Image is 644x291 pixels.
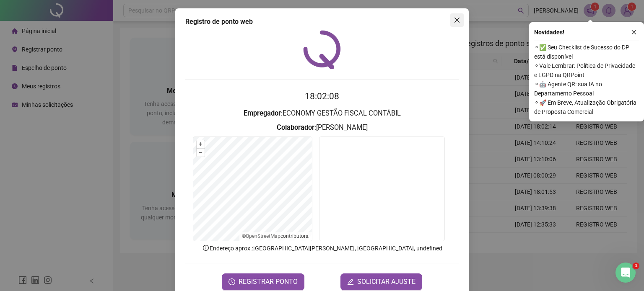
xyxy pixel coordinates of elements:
span: ⚬ 🚀 Em Breve, Atualização Obrigatória de Proposta Comercial [534,98,639,116]
p: Endereço aprox. : [GEOGRAPHIC_DATA][PERSON_NAME], [GEOGRAPHIC_DATA], undefined [185,244,459,253]
button: Close [450,13,464,27]
span: ⚬ 🤖 Agente QR: sua IA no Departamento Pessoal [534,80,639,98]
a: OpenStreetMap [246,233,280,239]
h3: : [PERSON_NAME] [185,122,459,133]
iframe: Intercom live chat [615,263,636,283]
button: editSOLICITAR AJUSTE [340,273,422,290]
button: + [197,140,205,148]
time: 18:02:08 [305,91,339,101]
span: 1 [633,263,639,269]
li: © contributors. [242,233,309,239]
div: Registro de ponto web [185,17,459,27]
strong: Colaborador [277,124,314,131]
span: info-circle [202,244,210,252]
button: – [197,149,205,157]
span: ⚬ Vale Lembrar: Política de Privacidade e LGPD na QRPoint [534,61,639,80]
span: close [454,17,460,23]
h3: : ECONOMY GESTÃO FISCAL CONTÁBIL [185,108,459,119]
span: close [631,29,637,35]
span: REGISTRAR PONTO [239,277,298,287]
span: Novidades ! [534,28,564,37]
button: REGISTRAR PONTO [222,273,304,290]
img: QRPoint [303,30,341,69]
span: ⚬ ✅ Seu Checklist de Sucesso do DP está disponível [534,43,639,61]
span: SOLICITAR AJUSTE [357,277,415,287]
span: edit [347,278,354,285]
strong: Empregador [244,109,281,117]
span: clock-circle [229,278,235,285]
